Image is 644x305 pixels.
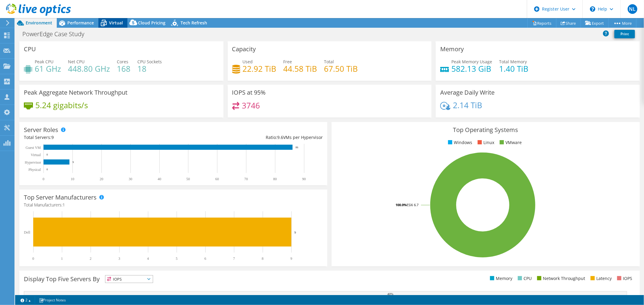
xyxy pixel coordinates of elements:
text: 0 [32,256,34,261]
text: 70 [244,177,248,181]
li: Memory [489,275,512,282]
text: 50 [186,177,190,181]
text: 0 [46,153,48,156]
span: 9 [51,134,54,140]
text: 90 [302,177,306,181]
li: Network Throughput [536,275,585,282]
a: Reports [527,18,556,28]
li: Linux [476,139,494,146]
text: 40 [158,177,161,181]
li: Windows [447,139,472,146]
text: 6 [204,256,206,261]
a: Print [614,30,635,38]
span: Net CPU [68,59,85,64]
h4: 44.58 TiB [284,65,317,72]
text: 3 [118,256,120,261]
text: 10 [71,177,74,181]
span: Peak CPU [35,59,53,64]
h3: Top Operating Systems [336,127,635,133]
a: Export [581,18,609,28]
h4: 168 [117,65,130,72]
text: Physical [28,168,41,172]
span: 9.6 [277,134,283,140]
text: 86 [296,146,299,149]
h3: Capacity [232,46,256,52]
span: CPU Sockets [137,59,162,64]
span: Performance [67,20,94,26]
h4: 18 [137,65,162,72]
text: Hypervisor [25,160,41,165]
h4: 2.14 TiB [453,102,482,108]
h3: IOPS at 95% [232,89,266,96]
text: 40% [387,292,393,296]
h4: 1.40 TiB [499,65,528,72]
text: Virtual [31,153,41,157]
a: Project Notes [35,296,70,304]
div: Total Servers: [24,134,173,141]
h3: Peak Aggregate Network Throughput [24,89,127,96]
span: IOPS [105,275,153,283]
h4: Total Manufacturers: [24,202,323,208]
text: 0 [46,168,48,171]
text: 60 [215,177,219,181]
span: Total [324,59,334,64]
li: CPU [516,275,532,282]
text: 30 [129,177,132,181]
text: 7 [233,256,235,261]
div: Ratio: VMs per Hypervisor [173,134,323,141]
h4: 5.24 gigabits/s [35,102,88,108]
text: 20 [100,177,103,181]
h4: 448.80 GHz [68,65,110,72]
span: NL [628,4,637,14]
text: 1 [61,256,63,261]
text: Dell [24,230,30,234]
text: 9 [72,161,74,164]
h4: 22.92 TiB [243,65,277,72]
svg: \n [590,6,595,12]
li: Latency [589,275,612,282]
a: 2 [16,296,35,304]
span: Cloud Pricing [138,20,165,26]
span: Virtual [109,20,123,26]
span: Tech Refresh [181,20,207,26]
text: 4 [147,256,149,261]
text: 80 [273,177,277,181]
text: Guest VM [26,146,41,150]
text: 9 [294,231,296,234]
h4: 67.50 TiB [324,65,358,72]
span: Environment [26,20,52,26]
text: 9 [290,256,292,261]
span: Cores [117,59,128,64]
h4: 3746 [242,102,260,109]
h4: 582.13 GiB [451,65,492,72]
span: Total Memory [499,59,527,64]
h3: Average Daily Write [440,89,495,96]
text: 0 [43,177,44,181]
li: IOPS [616,275,632,282]
h4: 61 GHz [35,65,61,72]
text: 2 [90,256,91,261]
h3: Server Roles [24,127,58,133]
a: Share [556,18,581,28]
h3: CPU [24,46,36,52]
span: Peak Memory Usage [451,59,492,64]
h1: PowerEdge Case Study [20,31,94,37]
h3: Top Server Manufacturers [24,194,97,201]
li: VMware [498,139,522,146]
tspan: 100.0% [396,203,407,207]
a: More [608,18,636,28]
span: 1 [62,202,65,208]
h3: Memory [440,46,464,52]
text: 5 [176,256,178,261]
text: 8 [262,256,264,261]
tspan: ESXi 6.7 [407,203,418,207]
span: Free [284,59,292,64]
span: Used [243,59,253,64]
